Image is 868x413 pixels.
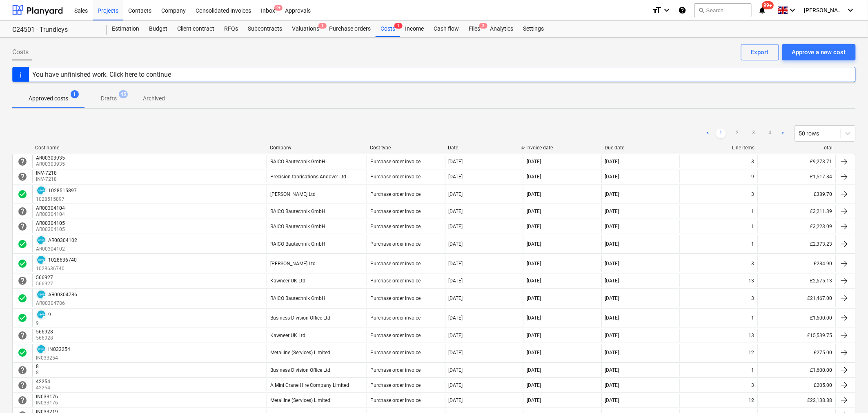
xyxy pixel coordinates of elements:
[370,278,421,284] div: Purchase order invoice
[370,159,421,164] div: Purchase order invoice
[449,367,463,373] div: [DATE]
[605,224,619,229] div: [DATE]
[36,394,58,400] div: IN033176
[324,21,376,37] a: Purchase orders
[107,21,144,37] a: Estimation
[662,5,672,15] i: keyboard_arrow_down
[18,259,27,269] div: Invoice was approved
[758,289,836,307] div: £21,467.00
[527,261,541,266] div: [DATE]
[18,222,27,231] span: help
[527,159,541,164] div: [DATE]
[270,224,325,229] div: RAICO Bautechnik GmbH
[752,382,754,388] div: 3
[527,350,541,355] div: [DATE]
[270,382,349,388] div: A Mini Crane Hire Company Limited
[804,7,845,13] span: [PERSON_NAME]
[172,21,219,37] a: Client contract
[270,191,316,197] div: [PERSON_NAME] Ltd
[605,145,677,151] div: Due date
[751,47,769,58] div: Export
[370,261,421,266] div: Purchase order invoice
[652,5,662,15] i: format_size
[36,309,47,320] div: Invoice has been synced with Xero and its status is currently DRAFT
[758,364,836,377] div: £1,600.00
[36,289,47,300] div: Invoice has been synced with Xero and its status is currently DRAFT
[48,346,70,352] div: IN033254
[752,159,754,164] div: 3
[36,275,53,280] div: 566927
[48,257,77,263] div: 1028636740
[36,329,53,335] div: 566928
[703,129,713,138] a: Previous page
[29,94,68,103] p: Approved costs
[758,344,836,362] div: £275.00
[36,355,70,362] p: IN033254
[270,261,316,266] div: [PERSON_NAME] Ltd
[749,129,759,138] a: Page 3
[449,278,463,284] div: [DATE]
[36,255,47,265] div: Invoice has been synced with Xero and its status is currently DRAFT
[143,94,165,103] p: Archived
[752,315,754,321] div: 1
[827,374,868,413] iframe: Chat Widget
[526,145,598,151] div: Invoice date
[741,44,779,60] button: Export
[485,21,518,37] a: Analytics
[449,261,463,266] div: [DATE]
[36,364,39,369] div: 8
[18,189,27,199] div: Invoice was approved
[18,331,27,340] span: help
[758,274,836,287] div: £2,675.13
[449,191,463,197] div: [DATE]
[287,21,324,37] a: Valuations1
[270,159,325,164] div: RAICO Bautechnik GmbH
[71,90,79,98] span: 1
[752,174,754,180] div: 9
[749,397,754,403] div: 12
[287,21,324,37] div: Valuations
[12,26,97,34] div: C24501 - Trundleys
[37,311,45,319] img: xero.svg
[449,350,463,355] div: [DATE]
[270,397,330,403] div: Metalline (Services) Limited
[270,367,330,373] div: Business Division Office Ltd
[36,155,65,161] div: AR00303935
[18,313,27,323] div: Invoice was approved
[270,295,325,301] div: RAICO Bautechnik GmbH
[605,382,619,388] div: [DATE]
[370,382,421,388] div: Purchase order invoice
[527,333,541,338] div: [DATE]
[752,209,754,214] div: 1
[48,292,77,298] div: AR00304786
[36,400,60,406] p: IN033176
[527,278,541,284] div: [DATE]
[37,291,45,299] img: xero.svg
[270,241,325,247] div: RAICO Bautechnik GmbH
[18,157,27,167] span: help
[119,90,128,98] span: 45
[270,174,346,180] div: Precision fabrications Andover Ltd
[36,369,40,376] p: 8
[527,367,541,373] div: [DATE]
[274,5,283,11] span: 9+
[18,239,27,249] span: check_circle
[449,333,463,338] div: [DATE]
[18,313,27,323] span: check_circle
[36,170,57,176] div: INV-7218
[36,379,50,384] div: 42254
[370,191,421,197] div: Purchase order invoice
[464,21,485,37] div: Files
[429,21,464,37] a: Cash flow
[370,241,421,247] div: Purchase order invoice
[605,191,619,197] div: [DATE]
[527,241,541,247] div: [DATE]
[749,333,754,338] div: 13
[605,278,619,284] div: [DATE]
[678,5,686,15] i: Knowledge base
[449,315,463,321] div: [DATE]
[527,209,541,214] div: [DATE]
